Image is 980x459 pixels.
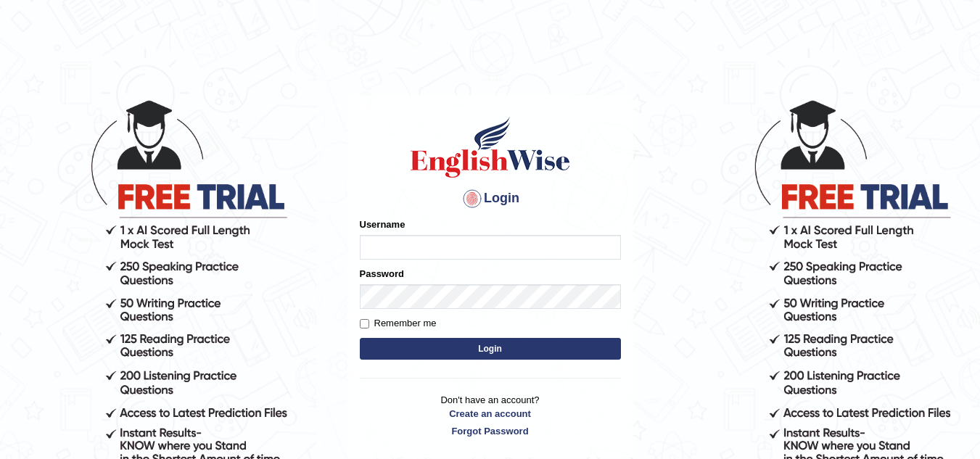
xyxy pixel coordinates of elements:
[360,393,621,438] p: Don't have an account?
[408,115,573,180] img: Logo of English Wise sign in for intelligent practice with AI
[360,319,369,328] input: Remember me
[360,187,621,210] h4: Login
[360,338,621,360] button: Login
[360,316,437,331] label: Remember me
[360,218,405,231] label: Username
[360,267,404,281] label: Password
[360,407,621,421] a: Create an account
[360,424,621,438] a: Forgot Password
